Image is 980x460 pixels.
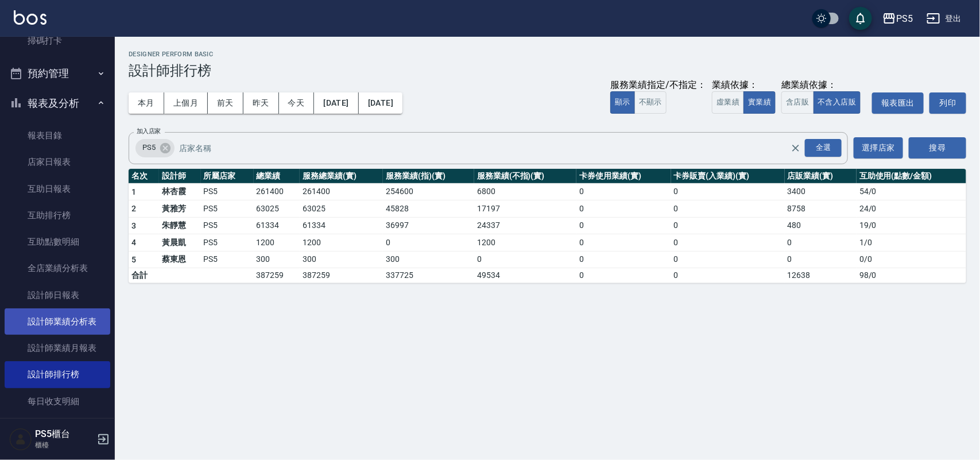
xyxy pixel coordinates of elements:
table: a dense table [129,169,966,284]
td: 24 / 0 [857,200,966,218]
button: 昨天 [243,92,279,114]
img: Logo [14,10,47,25]
button: 今天 [279,92,315,114]
td: 6800 [474,183,576,200]
th: 卡券販賣(入業績)(實) [671,169,785,184]
th: 設計師 [159,169,201,184]
td: 49534 [474,268,576,283]
button: PS5 [878,7,917,30]
a: 設計師業績分析表 [5,308,110,335]
td: 0 [576,200,671,218]
td: 0 [671,234,785,252]
div: 服務業績指定/不指定： [610,79,706,91]
a: 互助日報表 [5,176,110,202]
div: PS5 [135,139,175,157]
td: 337725 [383,268,474,283]
a: 收支分類明細表 [5,415,110,441]
td: 254600 [383,183,474,200]
td: PS5 [201,183,254,200]
a: 設計師業績月報表 [5,335,110,361]
button: 選擇店家 [854,137,903,159]
button: 本月 [129,92,164,114]
h5: PS5櫃台 [35,428,94,440]
a: 每日收支明細 [5,388,110,415]
td: 12638 [785,268,857,283]
td: 0 [576,268,671,283]
td: 合計 [129,268,159,283]
td: PS5 [201,251,254,268]
button: 報表匯出 [872,92,924,114]
td: 54 / 0 [857,183,966,200]
a: 設計師排行榜 [5,361,110,388]
button: 不顯示 [634,91,667,114]
td: 1 / 0 [857,234,966,252]
td: 300 [383,251,474,268]
td: PS5 [201,200,254,218]
td: 98 / 0 [857,268,966,283]
th: 卡券使用業績(實) [576,169,671,184]
td: 0 / 0 [857,251,966,268]
div: 業績依據： [712,79,776,91]
td: 0 [785,251,857,268]
td: 朱靜慧 [159,217,201,234]
button: Open [803,137,844,159]
button: Clear [788,140,804,156]
th: 名次 [129,169,159,184]
th: 服務總業績(實) [300,169,383,184]
td: 黃晨凱 [159,234,201,252]
button: 實業績 [743,91,776,114]
button: 前天 [208,92,243,114]
td: 387259 [300,268,383,283]
td: 480 [785,217,857,234]
a: 互助排行榜 [5,202,110,229]
span: 2 [131,204,136,213]
span: 4 [131,238,136,247]
th: 總業績 [254,169,300,184]
td: 1200 [474,234,576,252]
a: 設計師日報表 [5,282,110,308]
td: 45828 [383,200,474,218]
td: 0 [671,183,785,200]
a: 報表目錄 [5,122,110,149]
td: 0 [576,251,671,268]
td: 0 [671,268,785,283]
button: [DATE] [314,92,358,114]
a: 掃碼打卡 [5,28,110,54]
th: 服務業績(指)(實) [383,169,474,184]
div: 總業績依據： [781,79,866,91]
td: PS5 [201,217,254,234]
td: 0 [671,217,785,234]
td: 0 [576,234,671,252]
h2: Designer Perform Basic [129,51,966,58]
td: 63025 [300,200,383,218]
td: 8758 [785,200,857,218]
div: PS5 [896,11,913,26]
td: 黃雅芳 [159,200,201,218]
td: 300 [254,251,300,268]
button: 顯示 [610,91,635,114]
th: 店販業績(實) [785,169,857,184]
button: save [849,7,872,30]
td: 3400 [785,183,857,200]
td: 61334 [254,217,300,234]
h3: 設計師排行榜 [129,63,966,79]
th: 互助使用(點數/金額) [857,169,966,184]
button: [DATE] [359,92,402,114]
td: 19 / 0 [857,217,966,234]
a: 全店業績分析表 [5,255,110,281]
span: 5 [131,255,136,264]
div: 全選 [805,139,842,157]
th: 服務業績(不指)(實) [474,169,576,184]
td: 0 [671,200,785,218]
button: 報表及分析 [5,88,110,118]
label: 加入店家 [137,127,161,136]
button: 預約管理 [5,59,110,88]
td: 387259 [254,268,300,283]
td: 63025 [254,200,300,218]
p: 櫃檯 [35,440,94,450]
button: 不含入店販 [814,91,861,114]
td: 蔡東恩 [159,251,201,268]
button: 上個月 [164,92,208,114]
span: 3 [131,221,136,230]
span: PS5 [135,142,162,153]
